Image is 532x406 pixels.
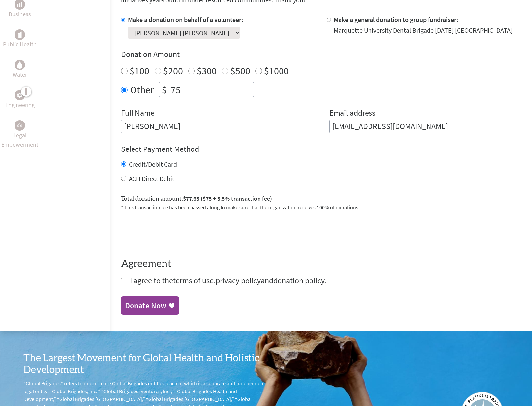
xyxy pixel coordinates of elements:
[173,275,214,285] a: terms of use
[334,26,513,35] div: Marquette University Dental Brigade [DATE] [GEOGRAPHIC_DATA]
[3,29,37,49] a: Public HealthPublic Health
[3,40,37,49] p: Public Health
[125,300,166,311] div: Donate Now
[121,296,179,315] a: Donate Now
[216,275,261,285] a: privacy policy
[15,29,25,40] div: Public Health
[121,203,521,211] p: * This transaction fee has been passed along to make sure that the organization receives 100% of ...
[1,131,38,149] p: Legal Empowerment
[121,219,221,245] iframe: reCAPTCHA
[9,10,31,19] p: Business
[121,120,313,133] input: Enter Full Name
[130,82,154,97] label: Other
[121,108,155,120] label: Full Name
[15,120,25,131] div: Legal Empowerment
[130,65,149,77] label: $100
[5,100,35,110] p: Engineering
[121,49,521,60] h4: Donation Amount
[129,175,174,183] label: ACH Direct Debit
[329,120,522,133] input: Your Email
[130,275,326,285] span: I agree to the , and .
[15,90,25,100] div: Engineering
[197,65,217,77] label: $300
[163,65,183,77] label: $200
[13,60,27,79] a: WaterWater
[129,160,177,168] label: Credit/Debit Card
[15,60,25,70] div: Water
[264,65,289,77] label: $1000
[183,195,272,202] span: $77.63 ($75 + 3.5% transaction fee)
[128,15,243,24] label: Make a donation on behalf of a volunteer:
[334,15,458,24] label: Make a general donation to group fundraiser:
[121,258,521,270] h4: Agreement
[17,93,22,98] img: Engineering
[121,194,272,203] label: Total donation amount:
[17,2,22,7] img: Business
[5,90,35,110] a: EngineeringEngineering
[169,82,254,97] input: Enter Amount
[23,352,266,376] h3: The Largest Movement for Global Health and Holistic Development
[159,82,169,97] div: $
[17,61,22,68] img: Water
[13,70,27,79] p: Water
[121,144,521,154] h4: Select Payment Method
[329,108,375,120] label: Email address
[273,275,324,285] a: donation policy
[17,123,22,127] img: Legal Empowerment
[230,65,250,77] label: $500
[17,31,22,38] img: Public Health
[1,120,38,149] a: Legal EmpowermentLegal Empowerment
